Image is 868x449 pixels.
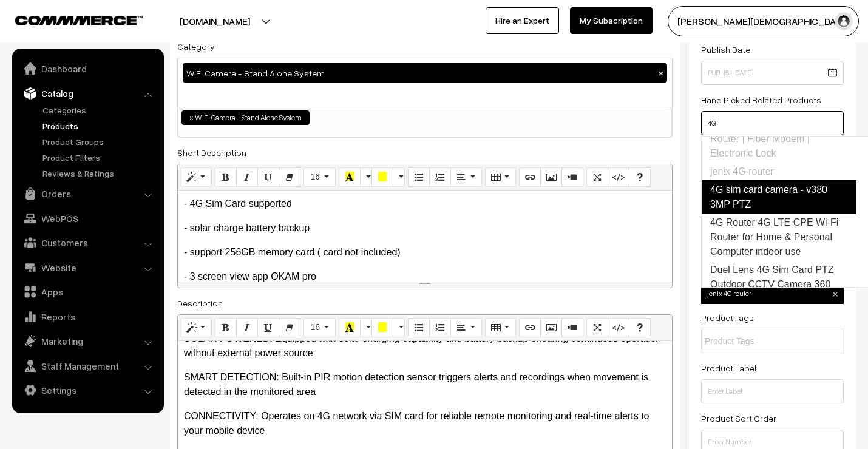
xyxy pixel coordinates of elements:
[393,167,405,187] button: More Color
[177,40,215,53] label: Category
[408,318,430,337] button: Unordered list (CTRL+SHIFT+NUM7)
[15,306,160,328] a: Reports
[15,257,160,279] a: Website
[15,83,160,104] a: Catalog
[15,232,160,254] a: Customers
[701,43,750,56] label: Publish Date
[257,167,279,187] button: Underline (CTRL+U)
[215,167,237,187] button: Bold (CTRL+B)
[15,58,160,79] a: Dashboard
[184,409,666,438] p: CONNECTIVITY: Operates on 4G network via SIM card for reliable remote monitoring and real-time al...
[701,61,844,85] input: Publish Date
[184,245,666,260] p: - support 256GB memory card ( card not included)
[540,167,562,187] button: Picture
[15,183,160,204] a: Orders
[668,6,859,36] button: [PERSON_NAME][DEMOGRAPHIC_DATA]
[15,379,160,401] a: Settings
[279,318,300,337] button: Remove Font Style (CTRL+\)
[183,63,667,83] div: WiFi Camera - Stand Alone System
[39,135,160,148] a: Product Groups
[184,370,666,399] p: SMART DETECTION: Built-in PIR motion detection sensor triggers alerts and recordings when movemen...
[701,111,844,135] input: Search products
[279,167,300,187] button: Remove Font Style (CTRL+\)
[429,167,451,187] button: Ordered list (CTRL+SHIFT+NUM8)
[181,318,212,337] button: Style
[303,318,336,337] button: Font Size
[184,269,666,284] p: - 3 screen view app OKAM pro
[15,12,121,27] a: COMMMERCE
[586,318,608,337] button: Full Screen
[184,197,666,211] p: - 4G Sim Card supported
[540,318,562,337] button: Picture
[701,379,844,403] input: Enter Label
[15,281,160,303] a: Apps
[485,167,516,187] button: Table
[656,67,666,78] button: ×
[608,318,629,337] button: Code View
[629,167,651,187] button: Help
[184,221,666,235] p: - solar charge battery backup
[310,172,320,181] span: 16
[215,318,237,337] button: Bold (CTRL+B)
[629,318,651,337] button: Help
[833,292,838,297] img: close
[15,16,143,25] img: COMMMERCE
[39,104,160,116] a: Categories
[39,120,160,132] a: Products
[702,261,856,308] a: Duel Lens 4G Sim Card PTZ Outdoor CCTV Camera 360 degree rotation
[39,167,160,180] a: Reviews & Ratings
[705,335,811,348] input: Product Tags
[450,318,481,337] button: Paragraph
[189,112,194,123] span: ×
[257,318,279,337] button: Underline (CTRL+U)
[339,167,361,187] button: Recent Color
[429,318,451,337] button: Ordered list (CTRL+SHIFT+NUM8)
[303,167,336,187] button: Font Size
[485,318,516,337] button: Table
[360,318,372,337] button: More Color
[701,311,754,324] label: Product Tags
[608,167,629,187] button: Code View
[701,412,776,425] label: Product Sort Order
[408,167,430,187] button: Unordered list (CTRL+SHIFT+NUM7)
[393,318,405,337] button: More Color
[310,322,320,332] span: 16
[360,167,372,187] button: More Color
[181,167,212,187] button: Style
[561,318,583,337] button: Video
[236,167,258,187] button: Italic (CTRL+I)
[177,146,246,159] label: Short Description
[339,318,361,337] button: Recent Color
[701,362,756,374] label: Product Label
[15,208,160,229] a: WebPOS
[701,93,821,106] label: Hand Picked Related Products
[137,6,293,36] button: [DOMAIN_NAME]
[701,180,856,214] a: 4G sim card camera - v380 3MP PTZ
[519,318,541,337] button: Link (CTRL+K)
[702,214,856,261] a: 4G Router 4G LTE CPE Wi-Fi Router for Home & Personal Computer indoor use
[371,318,393,337] button: Background Color
[236,318,258,337] button: Italic (CTRL+I)
[561,167,583,187] button: Video
[178,282,672,288] div: resize
[519,167,541,187] button: Link (CTRL+K)
[701,283,844,304] span: jenix 4G router
[39,151,160,164] a: Product Filters
[15,330,160,352] a: Marketing
[835,12,853,30] img: user
[371,167,393,187] button: Background Color
[570,7,653,34] a: My Subscription
[15,355,160,377] a: Staff Management
[486,7,559,34] a: Hire an Expert
[450,167,481,187] button: Paragraph
[586,167,608,187] button: Full Screen
[181,110,310,125] li: WiFi Camera - Stand Alone System
[184,331,666,360] p: SOLAR POWERED: Equipped with solar charging capability and battery backup ensuring continuous ope...
[177,297,223,309] label: Description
